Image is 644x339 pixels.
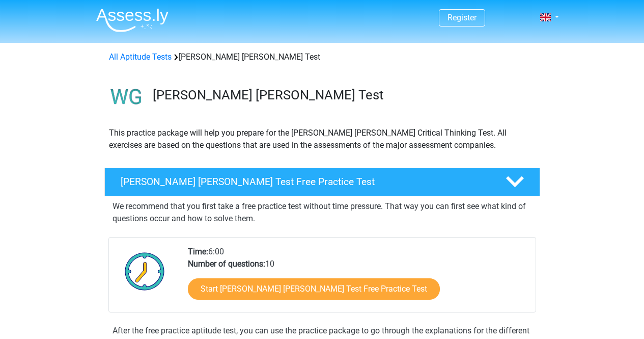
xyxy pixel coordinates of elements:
[121,176,489,188] h4: [PERSON_NAME] [PERSON_NAME] Test Free Practice Test
[100,168,544,196] a: [PERSON_NAME] [PERSON_NAME] Test Free Practice Test
[105,75,148,119] img: watson glaser test
[180,246,535,312] div: 6:00 10
[119,246,171,297] img: Clock
[447,13,477,22] a: Register
[153,87,532,103] h3: [PERSON_NAME] [PERSON_NAME] Test
[96,8,169,32] img: Assessly
[188,247,208,256] b: Time:
[188,259,265,269] b: Number of questions:
[109,52,172,62] a: All Aptitude Tests
[105,51,540,63] div: [PERSON_NAME] [PERSON_NAME] Test
[113,200,532,225] p: We recommend that you first take a free practice test without time pressure. That way you can fir...
[188,278,440,300] a: Start [PERSON_NAME] [PERSON_NAME] Test Free Practice Test
[109,127,536,151] p: This practice package will help you prepare for the [PERSON_NAME] [PERSON_NAME] Critical Thinking...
